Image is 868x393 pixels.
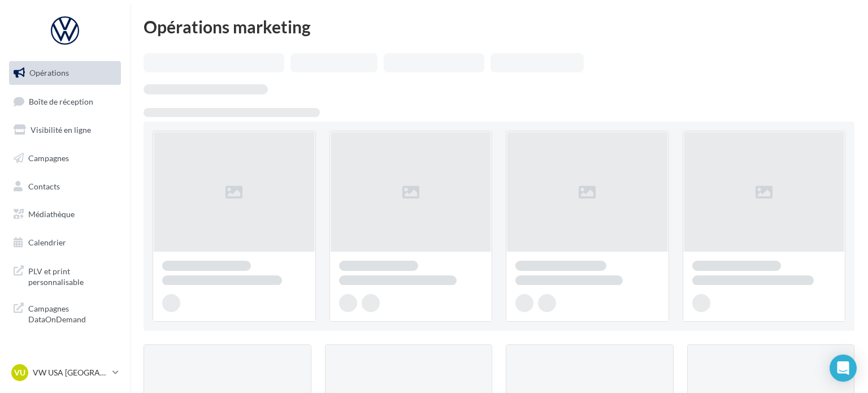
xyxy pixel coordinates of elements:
a: Opérations [7,61,123,85]
a: Campagnes DataOnDemand [7,296,123,330]
a: VU VW USA [GEOGRAPHIC_DATA] [9,362,121,383]
span: Boîte de réception [29,96,93,106]
span: Opérations [29,68,69,77]
a: PLV et print personnalisable [7,259,123,292]
span: VU [14,367,25,378]
span: Calendrier [28,237,66,247]
a: Boîte de réception [7,89,123,114]
p: VW USA [GEOGRAPHIC_DATA] [33,367,108,378]
div: Open Intercom Messenger [830,355,857,382]
span: Visibilité en ligne [31,125,91,135]
a: Contacts [7,175,123,198]
span: Campagnes DataOnDemand [28,301,116,325]
span: Contacts [28,181,60,191]
span: PLV et print personnalisable [28,264,116,288]
span: Campagnes [28,153,69,163]
a: Médiathèque [7,202,123,226]
a: Calendrier [7,231,123,254]
a: Campagnes [7,146,123,170]
span: Médiathèque [28,209,75,219]
a: Visibilité en ligne [7,118,123,142]
div: Opérations marketing [144,18,854,35]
